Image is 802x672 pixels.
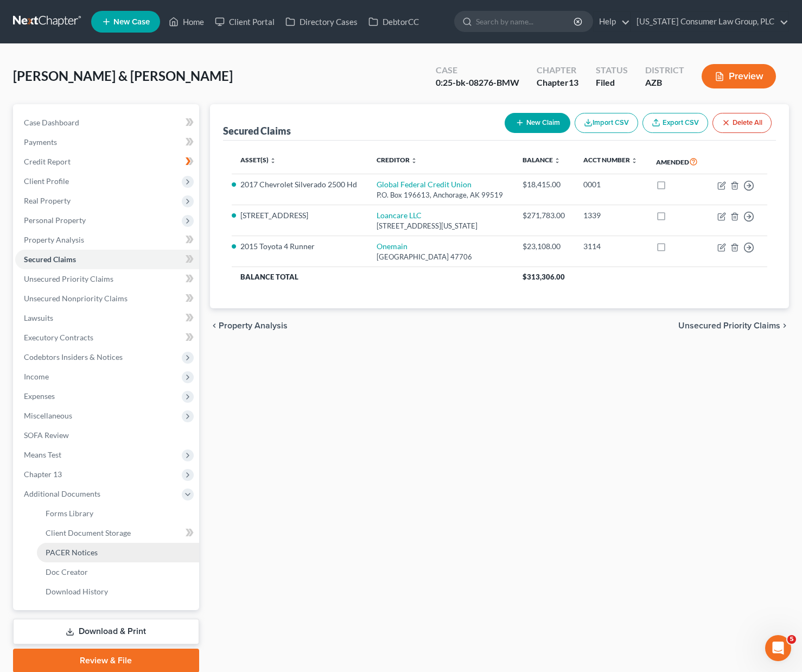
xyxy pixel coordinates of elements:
span: Real Property [24,196,71,205]
div: District [645,64,684,77]
span: Forms Library [46,509,93,518]
button: Delete All [712,113,772,133]
a: Doc Creator [37,562,199,582]
span: Unsecured Nonpriority Claims [24,294,128,303]
th: Balance Total [232,267,514,287]
button: Preview [702,64,776,88]
button: Import CSV [575,113,638,133]
i: unfold_more [554,157,561,164]
span: Miscellaneous [24,411,72,420]
span: New Case [113,18,150,26]
div: $271,783.00 [523,210,566,221]
th: Amended [647,149,708,174]
span: [PERSON_NAME] & [PERSON_NAME] [13,68,233,84]
a: Credit Report [15,152,199,172]
span: Means Test [24,450,61,459]
div: [GEOGRAPHIC_DATA] 47706 [377,252,506,262]
div: Chapter [537,77,578,89]
div: Status [596,64,628,77]
span: $313,306.00 [523,272,565,281]
a: Loancare LLC [377,211,422,220]
a: Balance unfold_more [523,156,561,164]
button: Unsecured Priority Claims chevron_right [678,321,789,330]
span: 5 [787,635,796,644]
span: Lawsuits [24,313,53,322]
span: Client Profile [24,176,69,186]
span: Codebtors Insiders & Notices [24,352,123,362]
a: Lawsuits [15,308,199,328]
span: Expenses [24,391,55,401]
a: Home [163,12,209,31]
div: 3114 [583,241,639,252]
a: Property Analysis [15,230,199,250]
a: Global Federal Credit Union [377,180,472,189]
span: Unsecured Priority Claims [24,274,113,283]
a: Export CSV [642,113,708,133]
span: 13 [569,77,578,87]
span: Doc Creator [46,567,88,576]
span: SOFA Review [24,430,69,440]
input: Search by name... [476,11,575,31]
span: Executory Contracts [24,333,93,342]
div: Case [436,64,519,77]
span: Property Analysis [24,235,84,244]
a: Executory Contracts [15,328,199,347]
a: PACER Notices [37,543,199,562]
div: Secured Claims [223,124,291,137]
span: Income [24,372,49,381]
span: Secured Claims [24,255,76,264]
span: Client Document Storage [46,528,131,537]
a: Asset(s) unfold_more [240,156,276,164]
a: Unsecured Nonpriority Claims [15,289,199,308]
li: [STREET_ADDRESS] [240,210,359,221]
span: PACER Notices [46,548,98,557]
span: Property Analysis [219,321,288,330]
a: Unsecured Priority Claims [15,269,199,289]
div: 0001 [583,179,639,190]
span: Download History [46,587,108,596]
iframe: Intercom live chat [765,635,791,661]
span: Unsecured Priority Claims [678,321,780,330]
a: Download & Print [13,619,199,644]
a: Creditor unfold_more [377,156,417,164]
i: unfold_more [411,157,417,164]
span: Case Dashboard [24,118,79,127]
a: DebtorCC [363,12,424,31]
i: unfold_more [270,157,276,164]
a: Case Dashboard [15,113,199,132]
a: [US_STATE] Consumer Law Group, PLC [631,12,788,31]
div: 1339 [583,210,639,221]
a: Acct Number unfold_more [583,156,638,164]
a: Forms Library [37,504,199,523]
i: unfold_more [631,157,638,164]
span: Payments [24,137,57,147]
div: $23,108.00 [523,241,566,252]
button: chevron_left Property Analysis [210,321,288,330]
li: 2015 Toyota 4 Runner [240,241,359,252]
span: Personal Property [24,215,86,225]
a: Download History [37,582,199,601]
a: Help [594,12,630,31]
li: 2017 Chevrolet Silverado 2500 Hd [240,179,359,190]
div: $18,415.00 [523,179,566,190]
div: P.O. Box 196613, Anchorage, AK 99519 [377,190,506,200]
a: Payments [15,132,199,152]
i: chevron_left [210,321,219,330]
i: chevron_right [780,321,789,330]
span: Chapter 13 [24,470,62,479]
div: AZB [645,77,684,89]
a: Client Portal [209,12,280,31]
a: Client Document Storage [37,523,199,543]
span: Credit Report [24,157,71,166]
div: Filed [596,77,628,89]
a: Secured Claims [15,250,199,269]
div: 0:25-bk-08276-BMW [436,77,519,89]
a: SOFA Review [15,426,199,445]
a: Onemain [377,242,408,251]
div: [STREET_ADDRESS][US_STATE] [377,221,506,231]
div: Chapter [537,64,578,77]
a: Directory Cases [280,12,363,31]
span: Additional Documents [24,489,100,498]
button: New Claim [505,113,570,133]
